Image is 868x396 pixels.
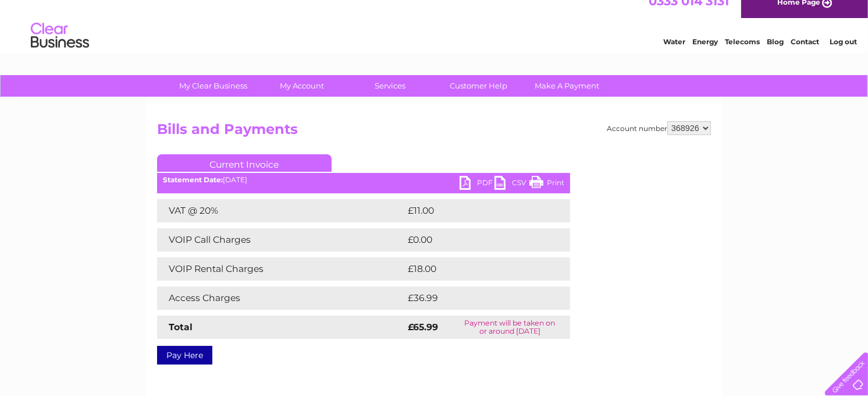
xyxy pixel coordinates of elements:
td: VOIP Rental Charges [157,257,405,281]
a: Blog [767,49,784,58]
td: £18.00 [405,257,546,281]
a: Energy [692,49,718,58]
b: Statement Date: [163,175,223,184]
h2: Bills and Payments [157,121,711,143]
a: My Clear Business [166,75,262,97]
a: Make A Payment [520,75,616,97]
a: Current Invoice [157,154,332,172]
td: Access Charges [157,287,405,310]
img: logo.png [30,30,90,66]
div: Account number [607,121,711,135]
a: Services [343,75,439,97]
td: £0.00 [405,228,543,252]
a: My Account [254,75,350,97]
td: £11.00 [405,199,545,222]
a: Customer Help [431,75,527,97]
strong: £65.99 [408,321,438,333]
a: Contact [791,49,819,58]
a: Print [529,176,564,193]
a: Water [663,49,685,58]
a: CSV [495,176,529,193]
a: Log out [830,49,857,58]
a: Telecoms [725,49,760,58]
td: VOIP Call Charges [157,228,405,252]
td: £36.99 [405,287,547,310]
a: Pay Here [157,346,212,365]
a: 0333 014 3131 [649,6,729,20]
a: PDF [460,176,495,193]
div: [DATE] [157,176,570,184]
strong: Total [169,321,193,333]
td: Payment will be taken on or around [DATE] [450,316,570,339]
div: Clear Business is a trading name of Verastar Limited (registered in [GEOGRAPHIC_DATA] No. 3667643... [160,6,710,56]
td: VAT @ 20% [157,199,405,222]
